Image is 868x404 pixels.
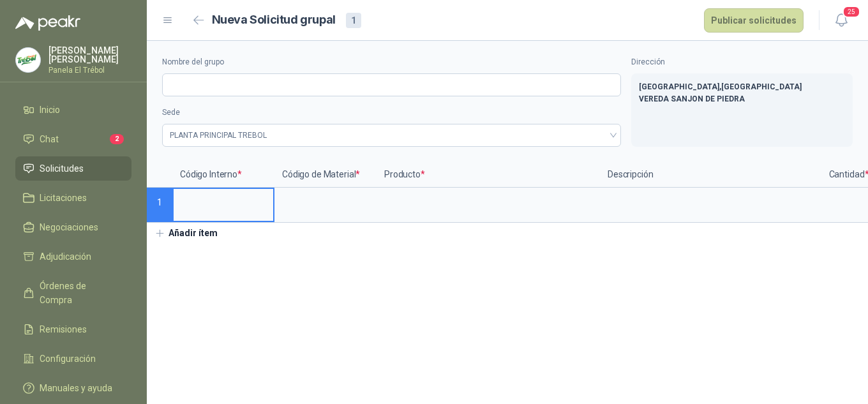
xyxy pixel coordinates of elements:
[110,134,124,144] span: 2
[40,132,59,146] span: Chat
[147,188,172,223] p: 1
[639,93,845,105] p: VEREDA SANJON DE PIEDRA
[49,66,131,74] p: Panela El Trébol
[40,322,87,336] span: Remisiones
[15,186,131,210] a: Licitaciones
[842,6,860,18] span: 25
[631,56,853,68] label: Dirección
[15,376,131,400] a: Manuales y ayuda
[15,156,131,181] a: Solicitudes
[40,220,98,234] span: Negociaciones
[15,15,80,31] img: Logo peakr
[15,347,131,371] a: Configuración
[162,107,621,119] label: Sede
[15,244,131,269] a: Adjudicación
[639,81,845,93] p: [GEOGRAPHIC_DATA] , [GEOGRAPHIC_DATA]
[15,98,131,122] a: Inicio
[15,317,131,341] a: Remisiones
[274,162,377,188] p: Código de Material
[170,126,613,145] span: PLANTA PRINCIPAL TREBOL
[40,161,84,176] span: Solicitudes
[172,162,274,188] p: Código Interno
[49,46,131,64] p: [PERSON_NAME] [PERSON_NAME]
[15,215,131,239] a: Negociaciones
[830,9,853,32] button: 25
[377,162,600,188] p: Producto
[212,11,336,29] h2: Nueva Solicitud grupal
[40,352,96,366] span: Configuración
[16,48,40,72] img: Company Logo
[40,250,91,264] span: Adjudicación
[15,127,131,151] a: Chat2
[147,223,225,244] button: Añadir ítem
[600,162,823,188] p: Descripción
[40,381,112,395] span: Manuales y ayuda
[704,8,804,33] button: Publicar solicitudes
[40,191,87,205] span: Licitaciones
[15,274,131,312] a: Órdenes de Compra
[40,279,119,307] span: Órdenes de Compra
[40,103,60,117] span: Inicio
[162,56,621,68] label: Nombre del grupo
[346,13,361,28] div: 1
